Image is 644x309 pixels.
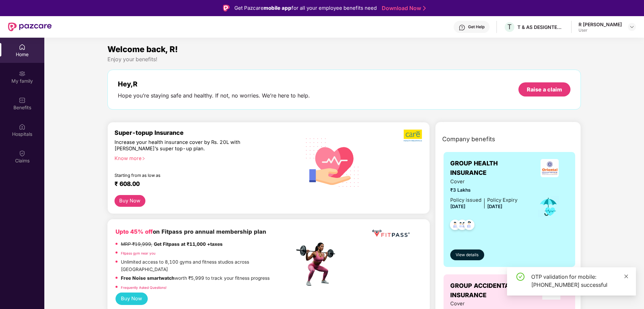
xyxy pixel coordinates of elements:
[450,196,481,204] div: Policy issued
[19,150,26,157] img: svg+xml;base64,PHN2ZyBpZD0iQ2xhaW0iIHhtbG5zPSJodHRwOi8vd3d3LnczLm9yZy8yMDAwL3N2ZyIgd2lkdGg9IjIwIi...
[371,227,411,240] img: fppp.png
[538,196,559,218] img: icon
[404,129,423,142] img: b5dec4f62d2307b9de63beb79f102df3.png
[114,139,265,152] div: Increase your health insurance cover by Rs. 20L with [PERSON_NAME]’s super top-up plan.
[423,5,426,12] img: Stroke
[517,24,564,30] div: T & AS DESIGNTECH SERVICES PRIVATE LIMITED
[121,275,175,281] strong: Free Noise smartwatch
[629,24,635,30] img: svg+xml;base64,PHN2ZyBpZD0iRHJvcGRvd24tMzJ4MzIiIHhtbG5zPSJodHRwOi8vd3d3LnczLm9yZy8yMDAwL3N2ZyIgd2...
[19,44,26,50] img: svg+xml;base64,PHN2ZyBpZD0iSG9tZSIgeG1sbnM9Imh0dHA6Ly93d3cudzMub3JnLzIwMDAvc3ZnIiB3aWR0aD0iMjAiIG...
[450,187,517,194] span: ₹3 Lakhs
[450,249,484,260] button: View details
[116,228,266,235] b: on Fitpass pro annual membership plan
[114,129,294,136] div: Super-topup Insurance
[223,5,230,11] img: Logo
[447,218,463,234] img: svg+xml;base64,PHN2ZyB4bWxucz0iaHR0cDovL3d3dy53My5vcmcvMjAwMC9zdmciIHdpZHRoPSI0OC45NDMiIGhlaWdodD...
[301,129,365,195] img: svg+xml;base64,PHN2ZyB4bWxucz0iaHR0cDovL3d3dy53My5vcmcvMjAwMC9zdmciIHhtbG5zOnhsaW5rPSJodHRwOi8vd3...
[116,293,148,305] button: Buy Now
[450,178,517,186] span: Cover
[507,23,512,31] span: T
[442,134,495,144] span: Company benefits
[142,157,145,160] span: right
[456,252,478,258] span: View details
[107,44,178,54] span: Welcome back, R!
[294,241,341,288] img: fpp.png
[487,196,517,204] div: Policy Expiry
[19,97,26,104] img: svg+xml;base64,PHN2ZyBpZD0iQmVuZWZpdHMiIHhtbG5zPSJodHRwOi8vd3d3LnczLm9yZy8yMDAwL3N2ZyIgd2lkdGg9Ij...
[527,86,562,93] div: Raise a claim
[579,28,622,33] div: User
[19,123,26,130] img: svg+xml;base64,PHN2ZyBpZD0iSG9zcGl0YWxzIiB4bWxucz0iaHR0cDovL3d3dy53My5vcmcvMjAwMC9zdmciIHdpZHRoPS...
[121,251,155,255] a: Fitpass gym near you
[19,70,26,77] img: svg+xml;base64,PHN2ZyB3aWR0aD0iMjAiIGhlaWdodD0iMjAiIHZpZXdCb3g9IjAgMCAyMCAyMCIgZmlsbD0ibm9uZSIgeG...
[118,92,310,99] div: Hope you’re staying safe and healthy. If not, no worries. We’re here to help.
[541,159,559,177] img: insurerLogo
[450,159,531,178] span: GROUP HEALTH INSURANCE
[624,274,629,279] span: close
[8,23,52,31] img: New Pazcare Logo
[454,218,470,234] img: svg+xml;base64,PHN2ZyB4bWxucz0iaHR0cDovL3d3dy53My5vcmcvMjAwMC9zdmciIHdpZHRoPSI0OC45MTUiIGhlaWdodD...
[121,259,294,273] p: Unlimited access to 8,100 gyms and fitness studios across [GEOGRAPHIC_DATA]
[450,204,465,209] span: [DATE]
[118,80,310,88] div: Hey, R
[382,5,424,12] a: Download Now
[459,24,465,31] img: svg+xml;base64,PHN2ZyBpZD0iSGVscC0zMngzMiIgeG1sbnM9Imh0dHA6Ly93d3cudzMub3JnLzIwMDAvc3ZnIiB3aWR0aD...
[114,173,266,178] div: Starting from as low as
[114,180,288,188] div: ₹ 608.00
[264,5,291,11] strong: mobile app
[234,4,377,12] div: Get Pazcare for all your employee benefits need
[468,24,485,30] div: Get Help
[450,281,534,300] span: GROUP ACCIDENTAL INSURANCE
[579,21,622,28] div: R [PERSON_NAME]
[450,300,517,308] span: Cover
[531,273,628,289] div: OTP validation for mobile: [PHONE_NUMBER] successful
[107,56,581,63] div: Enjoy your benefits!
[116,228,153,235] b: Upto 45% off
[516,273,524,281] span: check-circle
[121,275,270,282] p: worth ₹5,999 to track your fitness progress
[154,241,223,247] strong: Get Fitpass at ₹11,000 +taxes
[114,155,290,160] div: Know more
[114,195,145,207] button: Buy Now
[461,218,477,234] img: svg+xml;base64,PHN2ZyB4bWxucz0iaHR0cDovL3d3dy53My5vcmcvMjAwMC9zdmciIHdpZHRoPSI0OC45NDMiIGhlaWdodD...
[121,285,167,289] a: Frequently Asked Questions!
[121,241,152,247] del: MRP ₹19,999,
[487,204,502,209] span: [DATE]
